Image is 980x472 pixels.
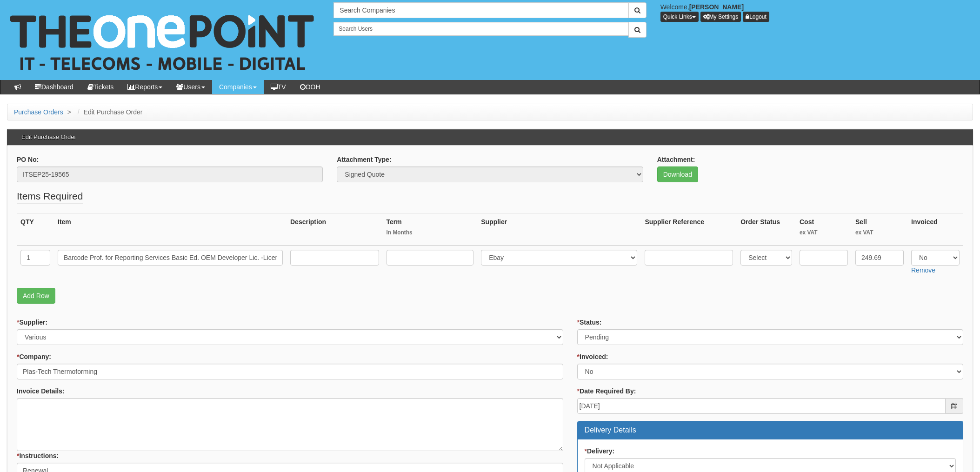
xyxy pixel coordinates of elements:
[653,2,980,22] div: Welcome,
[689,3,744,11] b: [PERSON_NAME]
[387,229,474,237] small: In Months
[743,12,769,22] a: Logout
[28,80,80,94] a: Dashboard
[796,213,852,246] th: Cost
[80,80,121,94] a: Tickets
[75,107,143,117] li: Edit Purchase Order
[577,352,608,361] label: Invoiced:
[264,80,293,94] a: TV
[17,318,47,327] label: Supplier:
[577,318,602,327] label: Status:
[383,213,478,246] th: Term
[585,446,615,456] label: Delivery:
[287,213,383,246] th: Description
[17,451,59,460] label: Instructions:
[641,213,737,246] th: Supplier Reference
[737,213,796,246] th: Order Status
[855,229,904,237] small: ex VAT
[333,22,628,36] input: Search Users
[477,213,641,246] th: Supplier
[17,213,54,246] th: QTY
[17,386,65,396] label: Invoice Details:
[293,80,327,94] a: OOH
[54,213,287,246] th: Item
[212,80,264,94] a: Companies
[907,213,963,246] th: Invoiced
[577,386,636,396] label: Date Required By:
[657,166,698,182] a: Download
[17,352,51,361] label: Company:
[169,80,212,94] a: Users
[700,12,741,22] a: My Settings
[14,108,63,116] a: Purchase Orders
[17,288,55,304] a: Add Row
[120,80,169,94] a: Reports
[17,129,81,145] h3: Edit Purchase Order
[337,155,391,164] label: Attachment Type:
[17,155,39,164] label: PO No:
[333,2,628,18] input: Search Companies
[65,108,73,116] span: >
[911,266,935,274] a: Remove
[800,229,848,237] small: ex VAT
[585,426,956,434] h3: Delivery Details
[852,213,907,246] th: Sell
[660,12,699,22] button: Quick Links
[17,189,83,204] legend: Items Required
[657,155,695,164] label: Attachment:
